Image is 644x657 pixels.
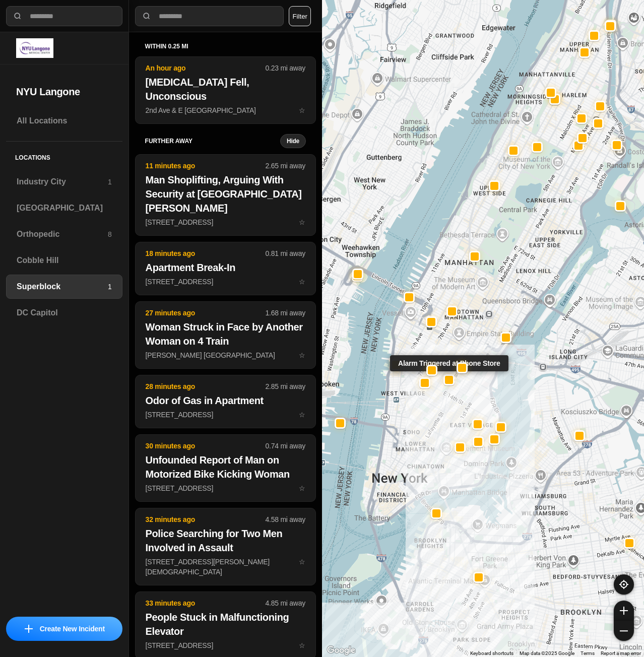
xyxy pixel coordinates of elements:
p: 0.23 mi away [266,63,305,73]
h2: Apartment Break-In [146,260,305,275]
p: 28 minutes ago [146,381,266,391]
h3: Orthopedic [17,228,108,240]
a: Cobble Hill [6,248,122,273]
h2: Odor of Gas in Apartment [146,393,305,408]
h2: Police Searching for Two Men Involved in Assault [146,527,305,555]
p: 30 minutes ago [146,441,266,451]
a: 32 minutes ago4.58 mi awayPolice Searching for Two Men Involved in Assault[STREET_ADDRESS][PERSON... [135,557,316,566]
a: 27 minutes ago1.68 mi awayWoman Struck in Face by Another Woman on 4 Train[PERSON_NAME] [GEOGRAPH... [135,351,316,359]
p: 4.85 mi away [266,598,305,608]
button: recenter [614,574,634,595]
span: star [299,411,305,419]
a: Superblock1 [6,275,122,299]
button: 18 minutes ago0.81 mi awayApartment Break-In[STREET_ADDRESS]star [135,242,316,295]
a: 30 minutes ago0.74 mi awayUnfounded Report of Man on Motorized Bike Kicking Woman[STREET_ADDRESS]... [135,484,316,492]
p: 18 minutes ago [146,248,266,258]
small: Hide [287,137,299,145]
p: [STREET_ADDRESS] [146,483,305,493]
p: 2.85 mi away [266,381,305,391]
p: [STREET_ADDRESS] [146,640,305,650]
span: star [299,641,305,649]
a: [GEOGRAPHIC_DATA] [6,196,122,220]
h3: Industry City [17,176,108,188]
p: 0.74 mi away [266,441,305,451]
a: 28 minutes ago2.85 mi awayOdor of Gas in Apartment[STREET_ADDRESS]star [135,410,316,419]
button: 27 minutes ago1.68 mi awayWoman Struck in Face by Another Woman on 4 Train[PERSON_NAME] [GEOGRAPH... [135,301,316,369]
img: search [13,11,23,21]
p: 33 minutes ago [146,598,266,608]
p: 0.81 mi away [266,248,305,258]
button: 30 minutes ago0.74 mi awayUnfounded Report of Man on Motorized Bike Kicking Woman[STREET_ADDRESS]... [135,434,316,502]
h5: within 0.25 mi [145,42,306,50]
span: star [299,218,305,226]
button: zoom-in [614,601,634,621]
p: [STREET_ADDRESS] [146,217,305,227]
h5: Locations [6,142,122,170]
button: Hide [280,134,306,148]
a: 33 minutes ago4.85 mi awayPeople Stuck in Malfunctioning Elevator[STREET_ADDRESS]star [135,641,316,649]
p: 1 [108,282,112,292]
h2: Man Shoplifting, Arguing With Security at [GEOGRAPHIC_DATA][PERSON_NAME] [146,173,305,215]
a: Orthopedic8 [6,222,122,246]
img: zoom-out [620,627,628,635]
p: 8 [108,229,112,239]
p: 32 minutes ago [146,514,266,524]
h3: Cobble Hill [17,254,112,267]
p: 11 minutes ago [146,161,266,171]
span: star [299,278,305,286]
p: Create New Incident [40,624,105,634]
span: star [299,351,305,359]
button: 11 minutes ago2.65 mi awayMan Shoplifting, Arguing With Security at [GEOGRAPHIC_DATA][PERSON_NAME... [135,154,316,236]
a: All Locations [6,109,122,133]
img: logo [16,38,53,58]
p: [STREET_ADDRESS] [146,277,305,287]
button: Filter [289,6,311,26]
p: [STREET_ADDRESS] [146,410,305,420]
p: 1 [108,177,112,187]
a: DC Capitol [6,301,122,325]
a: Open this area in Google Maps (opens a new window) [325,644,358,657]
h2: People Stuck in Malfunctioning Elevator [146,610,305,638]
h2: Woman Struck in Face by Another Woman on 4 Train [146,320,305,348]
button: Alarm Triggered at Phone Store [443,374,455,385]
p: 2.65 mi away [266,161,305,171]
button: 32 minutes ago4.58 mi awayPolice Searching for Two Men Involved in Assault[STREET_ADDRESS][PERSON... [135,508,316,585]
img: icon [25,625,33,633]
a: 11 minutes ago2.65 mi awayMan Shoplifting, Arguing With Security at [GEOGRAPHIC_DATA][PERSON_NAME... [135,218,316,226]
a: Report a map error [601,650,641,656]
h2: NYU Langone [16,85,112,99]
p: [STREET_ADDRESS][PERSON_NAME][DEMOGRAPHIC_DATA] [146,557,305,577]
img: zoom-in [620,607,628,615]
span: star [299,106,305,114]
a: Terms (opens in new tab) [581,650,595,656]
span: star [299,558,305,566]
button: An hour ago0.23 mi away[MEDICAL_DATA] Fell, Unconscious2nd Ave & E [GEOGRAPHIC_DATA]star [135,56,316,124]
button: zoom-out [614,621,634,641]
p: 2nd Ave & E [GEOGRAPHIC_DATA] [146,105,305,115]
div: Alarm Triggered at Phone Store [390,355,508,371]
img: search [142,11,152,21]
p: An hour ago [146,63,266,73]
button: Keyboard shortcuts [470,650,513,657]
h3: All Locations [17,115,112,127]
h3: DC Capitol [17,307,112,319]
a: Industry City1 [6,170,122,194]
p: [PERSON_NAME] [GEOGRAPHIC_DATA] [146,350,305,360]
a: 18 minutes ago0.81 mi awayApartment Break-In[STREET_ADDRESS]star [135,277,316,286]
span: star [299,484,305,492]
p: 27 minutes ago [146,308,266,318]
h2: Unfounded Report of Man on Motorized Bike Kicking Woman [146,453,305,481]
button: 28 minutes ago2.85 mi awayOdor of Gas in Apartment[STREET_ADDRESS]star [135,375,316,428]
img: Google [325,644,358,657]
img: recenter [619,580,628,589]
h3: [GEOGRAPHIC_DATA] [17,202,112,214]
a: An hour ago0.23 mi away[MEDICAL_DATA] Fell, Unconscious2nd Ave & E [GEOGRAPHIC_DATA]star [135,106,316,114]
h5: further away [145,137,280,145]
span: Map data ©2025 Google [520,650,574,656]
p: 4.58 mi away [266,514,305,524]
h3: Superblock [17,281,108,293]
h2: [MEDICAL_DATA] Fell, Unconscious [146,75,305,103]
p: 1.68 mi away [266,308,305,318]
button: iconCreate New Incident [6,617,122,641]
